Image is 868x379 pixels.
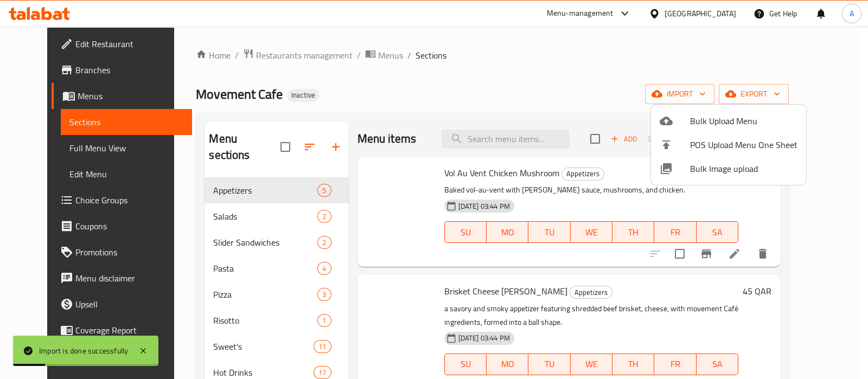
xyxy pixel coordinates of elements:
span: Bulk Image upload [690,162,797,175]
div: Import is done successfully [39,345,128,357]
li: POS Upload Menu One Sheet [651,133,806,157]
span: POS Upload Menu One Sheet [690,138,797,151]
li: Upload bulk menu [651,109,806,133]
span: Bulk Upload Menu [690,114,797,127]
